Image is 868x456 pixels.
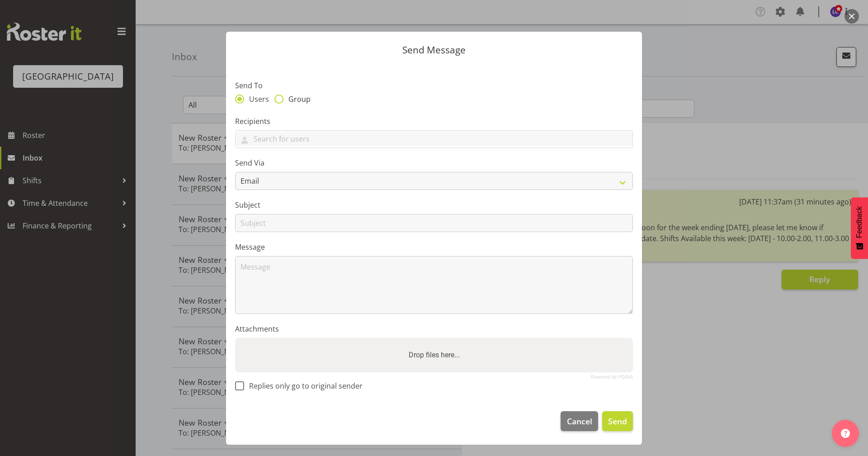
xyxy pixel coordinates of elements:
label: Recipients [235,116,633,127]
span: Feedback [855,206,863,238]
button: Send [602,411,633,431]
span: Users [244,95,269,104]
span: Replies only go to original sender [244,381,363,390]
input: Subject [235,214,633,232]
img: help-xxl-2.png [841,429,850,438]
label: Send To [235,80,633,91]
label: Attachments [235,323,633,334]
label: Drop files here... [405,346,463,364]
label: Message [235,242,633,252]
span: Send [608,415,627,427]
span: Cancel [567,415,592,427]
span: Group [283,95,311,104]
p: Send Message [235,45,633,55]
a: Powered by PQINA [591,375,633,379]
button: Cancel [561,411,598,431]
label: Subject [235,199,633,210]
label: Send Via [235,157,633,168]
button: Feedback - Show survey [851,197,868,259]
input: Search for users [236,132,632,146]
